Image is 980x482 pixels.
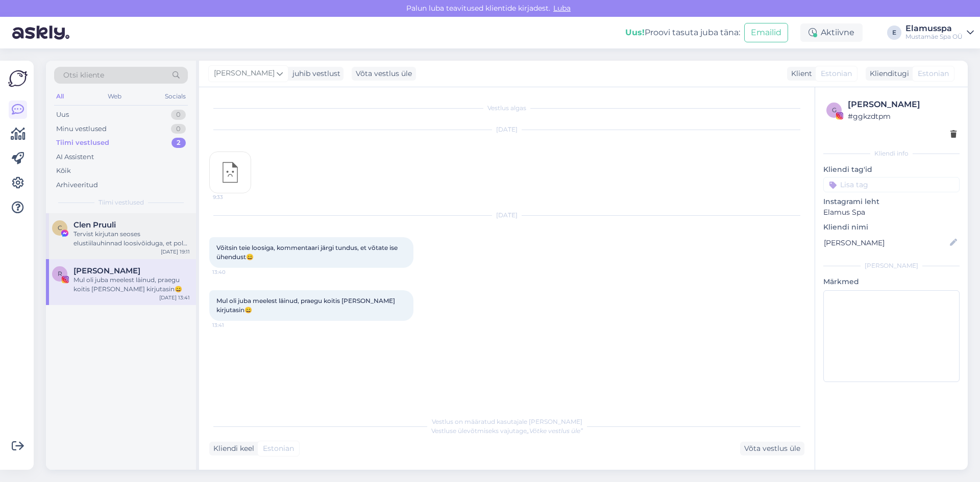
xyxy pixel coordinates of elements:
[866,68,909,79] div: Klienditugi
[161,248,190,256] div: [DATE] 19:11
[56,180,98,190] div: Arhiveeritud
[171,138,186,148] div: 2
[823,276,960,287] p: Märkmed
[210,152,251,193] img: attachment
[106,90,124,103] div: Web
[209,125,804,134] div: [DATE]
[823,177,960,192] input: Lisa tag
[73,275,190,294] div: Mul oli juba meelest läinud, praegu koitis [PERSON_NAME] kirjutasin😄
[787,68,812,79] div: Klient
[527,427,583,435] i: „Võtke vestlus üle”
[209,211,804,220] div: [DATE]
[848,98,957,111] div: [PERSON_NAME]
[56,124,107,134] div: Minu vestlused
[823,207,960,218] p: Elamus Spa
[163,90,188,103] div: Socials
[63,70,104,81] span: Otsi kliente
[832,106,837,114] span: g
[288,68,340,79] div: juhib vestlust
[99,198,144,207] span: Tiimi vestlused
[550,4,574,13] span: Luba
[73,266,140,275] span: RAINER BÕKOV
[58,224,62,232] span: C
[212,268,251,276] span: 13:40
[56,152,94,162] div: AI Assistent
[214,68,275,79] span: [PERSON_NAME]
[216,297,397,314] span: Mul oli juba meelest läinud, praegu koitis [PERSON_NAME] kirjutasin😄
[58,270,62,277] span: R
[905,24,963,33] div: Elamusspa
[263,443,294,454] span: Estonian
[823,261,960,270] div: [PERSON_NAME]
[216,244,399,261] span: Võitsin teie loosiga, kommentaari järgi tundus, et võtate ise ühendust😄
[213,193,251,201] span: 9:33
[73,220,116,230] span: Clen Pruuli
[171,110,186,120] div: 0
[823,149,960,158] div: Kliendi info
[821,68,852,79] span: Estonian
[887,26,901,40] div: E
[625,27,740,39] div: Proovi tasuta juba täna:
[159,294,190,301] div: [DATE] 13:41
[625,28,645,37] b: Uus!
[905,24,974,41] a: ElamusspaMustamäe Spa OÜ
[212,321,251,329] span: 13:41
[744,23,788,42] button: Emailid
[171,124,186,134] div: 0
[740,442,804,455] div: Võta vestlus üle
[432,418,582,425] span: Vestlus on määratud kasutajale [PERSON_NAME]
[73,230,190,248] div: Tervist kirjutan seoses elustiilauhinnad loosivõiduga, et pole endiselt infot piletite kohta saanud.
[918,68,949,79] span: Estonian
[823,196,960,207] p: Instagrami leht
[56,166,71,176] div: Kõik
[54,90,66,103] div: All
[824,237,948,248] input: Lisa nimi
[8,69,28,88] img: Askly Logo
[209,104,804,113] div: Vestlus algas
[352,67,416,81] div: Võta vestlus üle
[209,443,254,454] div: Kliendi keel
[56,110,69,120] div: Uus
[823,164,960,175] p: Kliendi tag'id
[905,33,963,41] div: Mustamäe Spa OÜ
[800,23,863,42] div: Aktiivne
[56,138,109,148] div: Tiimi vestlused
[823,222,960,233] p: Kliendi nimi
[431,427,583,435] span: Vestluse ülevõtmiseks vajutage
[848,111,957,122] div: # ggkzdtpm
